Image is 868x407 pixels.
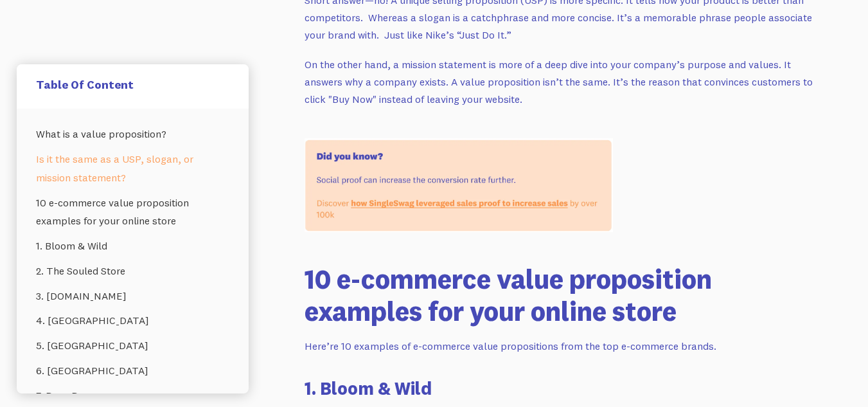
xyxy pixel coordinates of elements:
a: What is a value proposition? [36,122,229,147]
p: Here’re 10 examples of e-commerce value propositions from the top e-commerce brands. [305,338,819,355]
a: 3. [DOMAIN_NAME] [36,284,229,309]
a: 6. [GEOGRAPHIC_DATA] [36,358,229,383]
a: 4. [GEOGRAPHIC_DATA] [36,309,229,334]
a: 5. [GEOGRAPHIC_DATA] [36,334,229,359]
a: 2. The Souled Store [36,258,229,284]
a: 10 e-commerce value proposition examples for your online store [36,190,229,234]
h3: 1. Bloom & Wild [305,375,819,401]
img: value proposition example [305,138,613,231]
h5: Table Of Content [36,77,229,92]
h2: 10 e-commerce value proposition examples for your online store [305,263,819,328]
a: Is it the same as a USP, slogan, or mission statement? [36,147,229,190]
p: On the other hand, a mission statement is more of a deep dive into your company’s purpose and val... [305,56,819,107]
a: 1. Bloom & Wild [36,233,229,258]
